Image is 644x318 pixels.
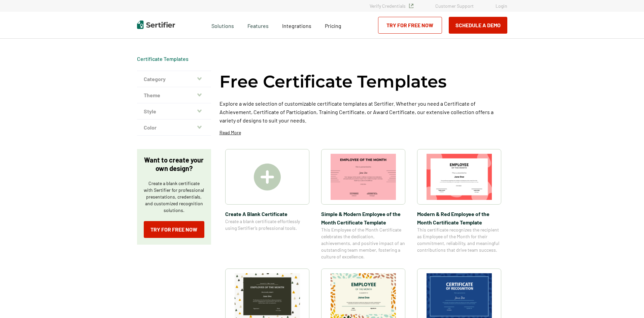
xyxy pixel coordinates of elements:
[225,218,309,232] span: Create a blank certificate effortlessly using Sertifier’s professional tools.
[370,3,413,9] a: Verify Credentials
[247,21,269,29] span: Features
[331,154,396,200] img: Simple & Modern Employee of the Month Certificate Template
[137,71,211,87] button: Category
[417,226,501,253] span: This certificate recognizes the recipient as Employee of the Month for their commitment, reliabil...
[417,210,501,226] span: Modern & Red Employee of the Month Certificate Template
[435,3,474,9] a: Customer Support
[427,154,492,200] img: Modern & Red Employee of the Month Certificate Template
[144,221,204,238] a: Try for Free Now
[378,17,442,34] a: Try for Free Now
[496,3,507,9] a: Login
[321,149,405,260] a: Simple & Modern Employee of the Month Certificate TemplateSimple & Modern Employee of the Month C...
[144,156,204,173] p: Want to create your own design?
[137,119,211,136] button: Color
[417,149,501,260] a: Modern & Red Employee of the Month Certificate TemplateModern & Red Employee of the Month Certifi...
[144,180,204,214] p: Create a blank certificate with Sertifier for professional presentations, credentials, and custom...
[137,21,175,29] img: Sertifier | Digital Credentialing Platform
[321,210,405,226] span: Simple & Modern Employee of the Month Certificate Template
[325,21,341,29] a: Pricing
[211,21,234,29] span: Solutions
[219,71,447,93] h1: Free Certificate Templates
[137,56,189,62] a: Certificate Templates
[282,21,311,29] a: Integrations
[325,23,341,29] span: Pricing
[137,87,211,103] button: Theme
[321,226,405,260] span: This Employee of the Month Certificate celebrates the dedication, achievements, and positive impa...
[225,210,309,218] span: Create A Blank Certificate
[409,4,413,8] img: Verified
[254,164,281,190] img: Create A Blank Certificate
[282,23,311,29] span: Integrations
[219,129,241,136] p: Read More
[219,99,507,125] p: Explore a wide selection of customizable certificate templates at Sertifier. Whether you need a C...
[137,56,189,62] div: Breadcrumb
[137,103,211,119] button: Style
